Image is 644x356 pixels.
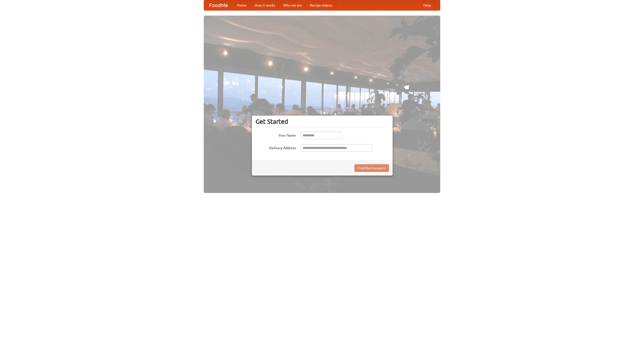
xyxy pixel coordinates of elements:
label: Your Name [256,132,296,138]
a: Help [419,0,435,10]
a: Home [233,0,251,10]
a: FoodMe [204,0,233,10]
a: Who we are [279,0,306,10]
button: Find Restaurants! [354,164,389,172]
label: Delivery Address [256,144,296,150]
a: How it works [251,0,279,10]
a: Recipe videos [306,0,336,10]
h3: Get Started [256,118,389,125]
